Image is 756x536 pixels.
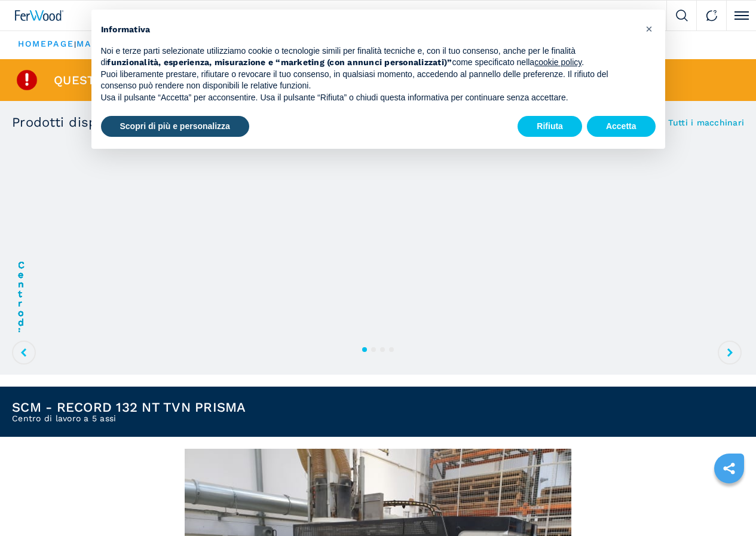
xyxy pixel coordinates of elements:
h2: Informativa [101,24,636,36]
a: Tutti i macchinari [668,118,745,127]
a: HOMEPAGE [18,39,74,48]
button: 1 [362,347,367,352]
button: Scopri di più e personalizza [101,116,249,137]
h3: Prodotti disponibili simili all’articolo venduto [12,116,308,129]
strong: funzionalità, esperienza, misurazione e “marketing (con annunci personalizzati)” [107,57,452,67]
h1: SCM - RECORD 132 NT TVN PRISMA [12,401,246,414]
button: Chiudi questa informativa [640,19,659,38]
span: × [645,22,653,36]
p: Noi e terze parti selezionate utilizziamo cookie o tecnologie simili per finalità tecniche e, con... [101,45,636,69]
span: Questo articolo è già venduto [54,74,267,86]
span: | [74,40,76,48]
button: 4 [389,347,394,352]
img: Ferwood [15,10,64,21]
button: 3 [380,347,385,352]
a: cookie policy [534,57,581,67]
p: Usa il pulsante “Accetta” per acconsentire. Usa il pulsante “Rifiuta” o chiudi questa informativa... [101,92,636,104]
button: Rifiuta [518,116,582,137]
img: Contact us [706,10,718,22]
iframe: Chat [705,482,747,527]
a: macchinari [76,39,141,48]
button: 2 [371,347,376,352]
h2: Centro di lavoro a 5 assi [12,414,246,422]
img: Search [676,10,688,22]
p: Puoi liberamente prestare, rifiutare o revocare il tuo consenso, in qualsiasi momento, accedendo ... [101,69,636,92]
button: Accetta [587,116,656,137]
img: SoldProduct [15,68,39,92]
button: Click to toggle menu [726,1,756,30]
a: sharethis [714,454,744,483]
